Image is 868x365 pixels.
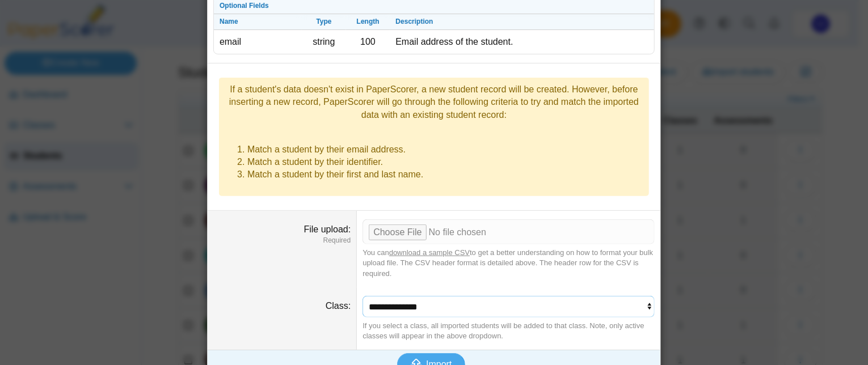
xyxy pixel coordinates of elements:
[346,30,390,54] td: 100
[326,301,351,311] label: Class
[390,30,654,54] td: Email address of the student.
[225,83,643,121] div: If a student's data doesn't exist in PaperScorer, a new student record will be created. However, ...
[247,143,643,156] li: Match a student by their email address.
[389,248,470,257] a: download a sample CSV
[390,14,654,30] th: Description
[213,236,351,245] dfn: Required
[214,14,302,30] th: Name
[363,248,655,279] div: You can to get a better understanding on how to format your bulk upload file. The CSV header form...
[346,14,390,30] th: Length
[247,156,643,168] li: Match a student by their identifier.
[304,224,351,234] label: File upload
[247,168,643,181] li: Match a student by their first and last name.
[302,14,346,30] th: Type
[302,30,346,54] td: string
[363,321,655,341] div: If you select a class, all imported students will be added to that class. Note, only active class...
[214,30,302,54] td: email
